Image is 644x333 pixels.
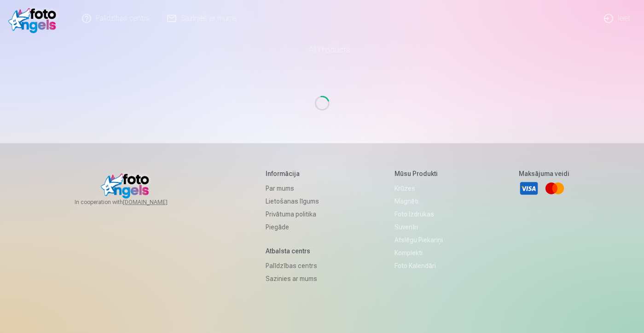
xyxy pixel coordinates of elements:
[283,37,361,63] a: All products
[123,199,190,206] a: [DOMAIN_NAME]
[266,208,319,221] a: Privātuma politika
[8,4,61,33] img: /v1
[519,178,539,199] a: Visa
[395,169,443,178] h5: Mūsu produkti
[75,199,190,206] span: In cooperation with
[395,195,443,208] a: Magnēti
[266,246,319,256] h5: Atbalsta centrs
[395,259,443,272] a: Foto kalendāri
[266,259,319,272] a: Palīdzības centrs
[395,208,443,221] a: Foto izdrukas
[395,182,443,195] a: Krūzes
[395,246,443,259] a: Komplekti
[266,221,319,234] a: Piegāde
[545,178,565,199] a: Mastercard
[266,195,319,208] a: Lietošanas līgums
[266,272,319,285] a: Sazinies ar mums
[266,182,319,195] a: Par mums
[266,169,319,178] h5: Informācija
[395,221,443,234] a: Suvenīri
[519,169,569,178] h5: Maksājuma veidi
[395,234,443,246] a: Atslēgu piekariņi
